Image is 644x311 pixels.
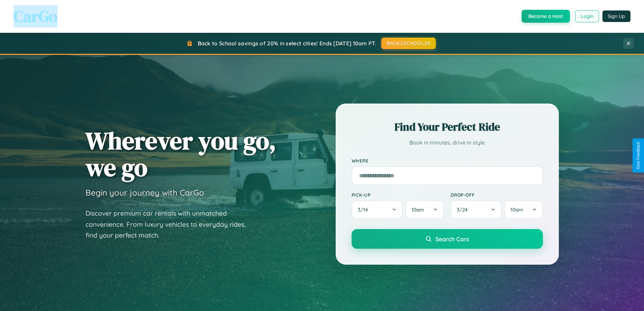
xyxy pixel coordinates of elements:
div: Give Feedback [636,142,641,169]
button: Login [575,10,599,22]
button: Become a Host [522,10,570,23]
button: Sign Up [602,10,630,22]
span: Back to School savings of 20% in select cities! Ends [DATE] 10am PT. [198,40,376,47]
label: Pick-up [352,192,444,198]
label: Where [352,158,543,163]
p: Book in minutes, drive in style [352,138,543,148]
span: 10am [510,206,523,213]
label: Drop-off [451,192,543,198]
button: Search Cars [352,229,543,249]
span: CarGo [14,5,57,27]
span: 3 / 14 [358,206,371,213]
button: 3/24 [451,200,502,219]
button: BACK2SCHOOL20 [381,38,436,49]
h2: Find Your Perfect Ride [352,119,543,134]
button: 3/14 [352,200,403,219]
button: 10am [405,200,444,219]
p: Discover premium car rentals with unmatched convenience. From luxury vehicles to everyday rides, ... [86,208,255,241]
button: 10am [504,200,543,219]
span: 3 / 24 [457,206,471,213]
h1: Wherever you go, we go [86,127,276,181]
span: 10am [411,206,424,213]
h3: Begin your journey with CarGo [86,187,204,198]
span: Search Cars [435,235,469,243]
